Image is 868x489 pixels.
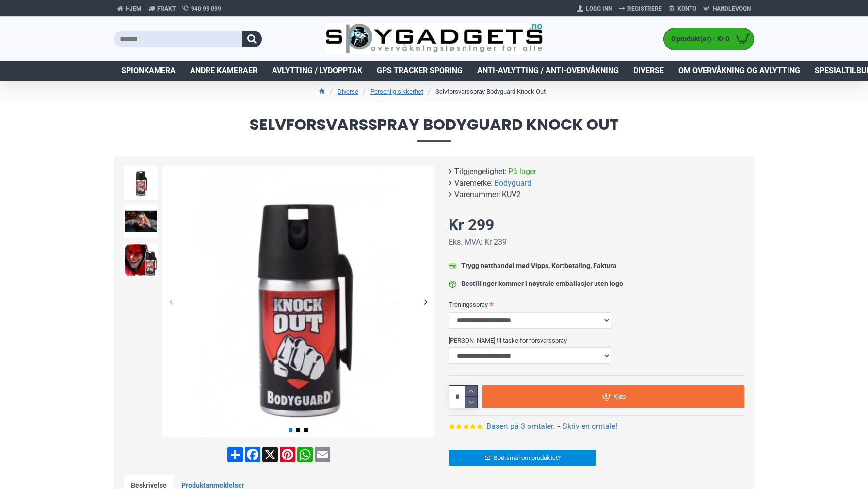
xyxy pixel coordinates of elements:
div: Kr 299 [449,213,494,237]
label: Treningsspray [449,297,744,312]
span: Avlytting / Lydopptak [272,65,362,77]
img: Forsvarsspray - Lovlig Pepperspray - SpyGadgets.no [124,243,158,277]
a: GPS Tracker Sporing [370,61,470,81]
a: Spionkamera [114,61,183,81]
span: Andre kameraer [190,65,257,77]
span: Diverse [633,65,664,77]
span: På lager [508,166,536,177]
a: Avlytting / Lydopptak [265,61,370,81]
a: Registrere [615,1,665,16]
img: SpyGadgets.no [325,23,543,55]
a: Basert på 3 omtaler. [486,421,555,432]
a: 0 produkt(er) - Kr 0 [664,28,754,50]
span: Anti-avlytting / Anti-overvåkning [477,65,619,77]
div: Previous slide [162,293,179,310]
a: Pinterest [279,447,296,462]
a: Personlig sikkerhet [370,87,423,96]
label: [PERSON_NAME] til taske for forsvarsspray [449,332,744,348]
a: Logg Inn [574,1,615,16]
a: Diverse [626,61,671,81]
a: Ресурс [226,447,244,462]
b: Varenummer: [454,189,500,201]
span: Handlevogn [713,4,751,13]
div: Bestillinger kommer i nøytrale emballasjer uten logo [461,279,623,289]
span: 940 99 099 [191,4,221,13]
b: Tilgjengelighet: [454,166,507,177]
a: Spørsmål om produktet? [449,450,596,466]
a: Handlevogn [700,1,754,16]
a: Andre kameraer [183,61,265,81]
div: Next slide [417,293,434,310]
span: Registrere [627,4,662,13]
span: Hjem [126,4,142,13]
a: Konto [665,1,700,16]
a: Facebook [244,447,261,462]
span: Om overvåkning og avlytting [678,65,800,77]
a: Email [314,447,331,462]
a: Diverse [338,87,358,96]
span: Logg Inn [586,4,612,13]
span: 0 produkt(er) - Kr 0 [664,34,732,44]
a: WhatsApp [296,447,314,462]
span: Spionkamera [121,65,176,77]
img: Forsvarsspray - Lovlig Pepperspray - SpyGadgets.no [124,205,158,238]
span: Go to slide 3 [304,428,308,432]
img: Forsvarsspray - Lovlig Pepperspray - SpyGadgets.no [162,166,434,437]
span: Go to slide 1 [289,428,292,432]
span: Selvforsvarsspray Bodyguard Knock Out [114,117,754,142]
span: GPS Tracker Sporing [377,65,463,77]
a: Skriv en omtale! [563,421,617,432]
a: Bodyguard [494,177,531,189]
span: Go to slide 2 [296,428,300,432]
span: KUV2 [502,189,521,201]
a: Om overvåkning og avlytting [671,61,807,81]
span: Frakt [157,4,176,13]
b: Varemerke: [454,177,493,189]
img: Forsvarsspray - Lovlig Pepperspray - SpyGadgets.no [124,166,158,200]
span: Konto [677,4,696,13]
a: Anti-avlytting / Anti-overvåkning [470,61,626,81]
div: Trygg netthandel med Vipps, Kortbetaling, Faktura [461,261,617,271]
a: X [261,447,279,462]
span: Kjøp [613,394,626,400]
b: - [558,422,560,431]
